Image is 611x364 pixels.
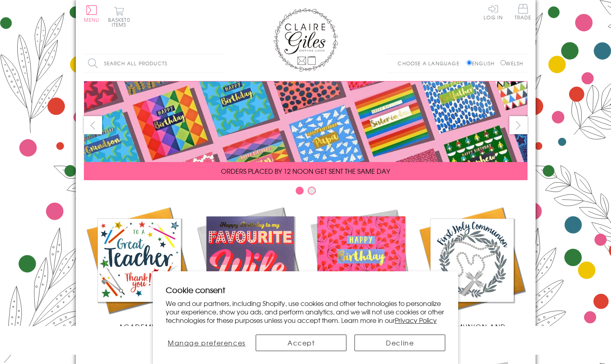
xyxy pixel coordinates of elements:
input: English [467,60,472,65]
label: English [467,60,498,67]
input: Welsh [500,60,506,65]
p: Choose a language: [398,60,465,67]
input: Search [217,54,225,73]
button: Manage preferences [166,335,248,351]
button: Decline [355,335,445,351]
span: Academic [119,322,160,331]
a: Log In [484,4,503,20]
div: Carousel Pagination [84,186,528,199]
span: ORDERS PLACED BY 12 NOON GET SENT THE SAME DAY [221,166,390,176]
a: Birthdays [306,205,417,331]
a: Communion and Confirmation [417,205,528,341]
button: prev [84,116,102,134]
button: next [509,116,528,134]
img: Claire Giles Greetings Cards [273,8,338,72]
span: Menu [84,16,100,23]
a: Academic [84,205,195,331]
button: Basket0 items [108,6,130,27]
button: Accept [256,335,346,351]
span: Trade [515,4,532,20]
button: Carousel Page 1 (Current Slide) [296,187,304,195]
span: Communion and Confirmation [438,322,506,341]
a: Trade [515,4,532,21]
input: Search all products [84,54,225,73]
button: Carousel Page 2 [308,187,316,195]
p: We and our partners, including Shopify, use cookies and other technologies to personalize your ex... [166,299,446,324]
h2: Cookie consent [166,284,446,295]
span: 0 items [112,16,130,28]
button: Menu [84,5,100,22]
a: New Releases [195,205,306,331]
span: Manage preferences [168,338,246,347]
a: Privacy Policy [395,315,437,325]
label: Welsh [500,60,523,67]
